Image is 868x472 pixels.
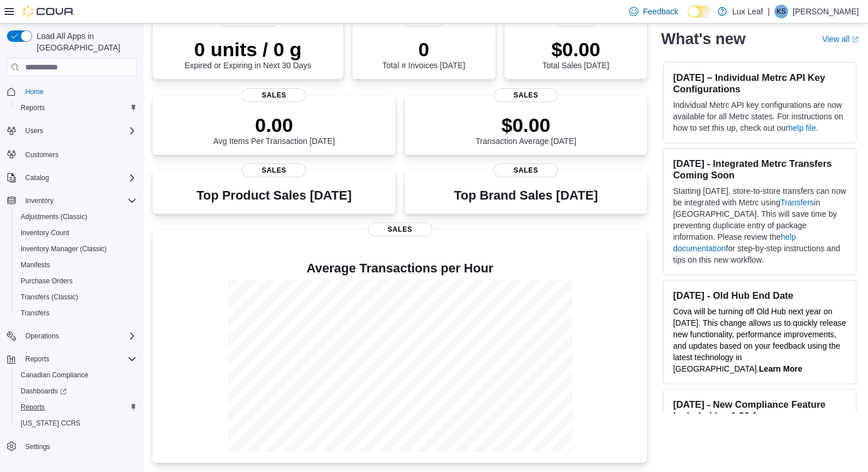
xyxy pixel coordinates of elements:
[16,101,49,115] a: Reports
[11,415,141,431] button: [US_STATE] CCRS
[774,5,788,18] div: Kale Seelen
[184,38,311,70] div: Expired or Expiring in Next 30 Days
[242,88,306,102] span: Sales
[16,101,137,115] span: Reports
[21,292,78,302] span: Transfers (Classic)
[777,5,786,18] span: KS
[213,114,335,136] p: 0.00
[25,126,43,135] span: Users
[16,242,111,256] a: Inventory Manager (Classic)
[21,403,45,412] span: Reports
[16,416,137,430] span: Washington CCRS
[2,328,141,344] button: Operations
[16,400,49,414] a: Reports
[494,163,558,177] span: Sales
[16,226,74,240] a: Inventory Count
[852,36,859,43] svg: External link
[25,442,50,451] span: Settings
[475,114,576,146] div: Transaction Average [DATE]
[16,258,55,272] a: Manifests
[11,399,141,415] button: Reports
[2,83,141,100] button: Home
[16,210,92,224] a: Adjustments (Classic)
[25,331,59,341] span: Operations
[162,262,638,275] h4: Average Transactions per Hour
[25,150,59,159] span: Customers
[21,147,137,161] span: Customers
[21,228,69,237] span: Inventory Count
[21,171,53,185] button: Catalog
[780,198,814,207] a: Transfers
[25,196,53,205] span: Inventory
[11,209,141,225] button: Adjustments (Classic)
[2,351,141,367] button: Reports
[2,438,141,455] button: Settings
[21,194,137,208] span: Inventory
[21,171,137,185] span: Catalog
[16,290,83,304] a: Transfers (Classic)
[11,241,141,257] button: Inventory Manager (Classic)
[673,72,847,95] h3: [DATE] – Individual Metrc API Key Configurations
[475,114,576,136] p: $0.00
[21,84,137,99] span: Home
[454,189,598,202] h3: Top Brand Sales [DATE]
[21,419,80,428] span: [US_STATE] CCRS
[184,38,311,61] p: 0 units / 0 g
[16,290,137,304] span: Transfers (Classic)
[759,364,802,373] a: Learn More
[16,258,137,272] span: Manifests
[213,114,335,146] div: Avg Items Per Transaction [DATE]
[673,185,847,266] p: Starting [DATE], store-to-store transfers can now be integrated with Metrc using in [GEOGRAPHIC_D...
[242,163,306,177] span: Sales
[768,5,770,18] p: |
[673,99,847,134] p: Individual Metrc API key configurations are now available for all Metrc states. For instructions ...
[494,88,558,102] span: Sales
[11,289,141,305] button: Transfers (Classic)
[21,85,48,99] a: Home
[673,290,847,301] h3: [DATE] - Old Hub End Date
[382,38,465,70] div: Total # Invoices [DATE]
[16,416,85,430] a: [US_STATE] CCRS
[793,5,859,18] p: [PERSON_NAME]
[21,370,88,380] span: Canadian Compliance
[11,225,141,241] button: Inventory Count
[21,276,73,286] span: Purchase Orders
[25,173,49,182] span: Catalog
[21,194,58,208] button: Inventory
[382,38,465,61] p: 0
[542,38,609,70] div: Total Sales [DATE]
[16,368,93,382] a: Canadian Compliance
[21,439,137,454] span: Settings
[661,30,745,48] h2: What's new
[16,274,137,288] span: Purchase Orders
[11,367,141,383] button: Canadian Compliance
[2,123,141,139] button: Users
[21,440,55,454] a: Settings
[21,103,45,112] span: Reports
[2,146,141,162] button: Customers
[16,226,137,240] span: Inventory Count
[16,306,137,320] span: Transfers
[11,383,141,399] a: Dashboards
[16,210,137,224] span: Adjustments (Classic)
[16,274,77,288] a: Purchase Orders
[673,158,847,181] h3: [DATE] - Integrated Metrc Transfers Coming Soon
[21,309,49,318] span: Transfers
[16,384,137,398] span: Dashboards
[25,354,49,364] span: Reports
[25,87,44,96] span: Home
[822,34,859,44] a: View allExternal link
[196,189,351,202] h3: Top Product Sales [DATE]
[688,6,712,18] input: Dark Mode
[16,242,137,256] span: Inventory Manager (Classic)
[32,30,137,53] span: Load All Apps in [GEOGRAPHIC_DATA]
[368,223,432,236] span: Sales
[21,124,137,138] span: Users
[21,352,137,366] span: Reports
[21,212,87,221] span: Adjustments (Classic)
[11,257,141,273] button: Manifests
[11,305,141,321] button: Transfers
[16,368,137,382] span: Canadian Compliance
[2,170,141,186] button: Catalog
